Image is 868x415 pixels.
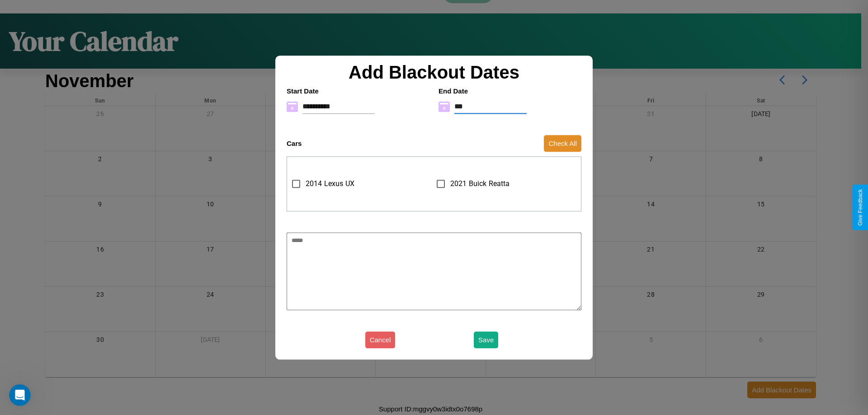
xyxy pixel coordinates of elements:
[306,178,354,189] span: 2014 Lexus UX
[287,87,429,95] h4: Start Date
[857,189,863,226] div: Give Feedback
[365,331,396,348] button: Cancel
[287,140,302,147] h4: Cars
[544,135,581,152] button: Check All
[450,178,510,189] span: 2021 Buick Reatta
[282,62,586,83] h2: Add Blackout Dates
[439,87,581,95] h4: End Date
[9,384,31,406] iframe: Intercom live chat
[474,331,498,348] button: Save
